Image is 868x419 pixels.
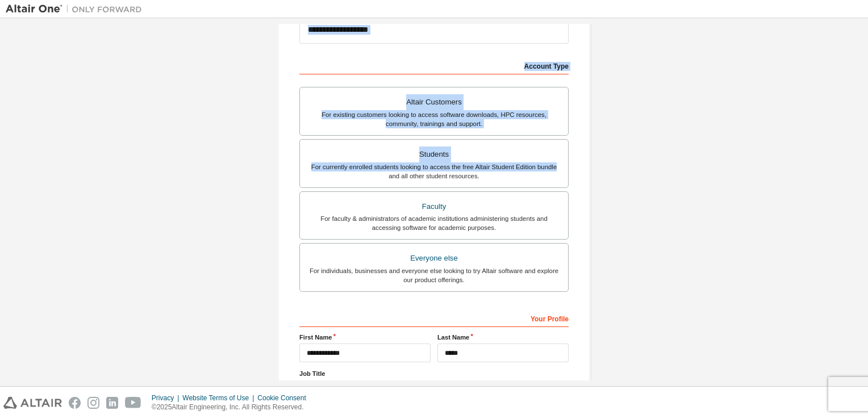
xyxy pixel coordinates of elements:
div: Privacy [152,393,182,403]
p: © 2025 Altair Engineering, Inc. All Rights Reserved. [152,403,313,412]
img: instagram.svg [87,397,99,409]
div: Cookie Consent [257,393,312,403]
div: Your Profile [299,309,569,327]
div: Students [307,146,561,162]
div: Altair Customers [307,94,561,110]
div: Faculty [307,199,561,215]
img: altair_logo.svg [3,397,62,409]
img: youtube.svg [125,397,141,409]
div: For existing customers looking to access software downloads, HPC resources, community, trainings ... [307,110,561,128]
label: Last Name [437,333,569,342]
div: For currently enrolled students looking to access the free Altair Student Edition bundle and all ... [307,162,561,181]
img: Altair One [6,3,148,15]
div: For individuals, businesses and everyone else looking to try Altair software and explore our prod... [307,266,561,284]
img: linkedin.svg [106,397,118,409]
label: First Name [299,333,431,342]
div: Account Type [299,56,569,74]
div: Website Terms of Use [182,393,257,403]
img: facebook.svg [69,397,81,409]
div: For faculty & administrators of academic institutions administering students and accessing softwa... [307,214,561,232]
label: Job Title [299,369,569,378]
div: Everyone else [307,250,561,266]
